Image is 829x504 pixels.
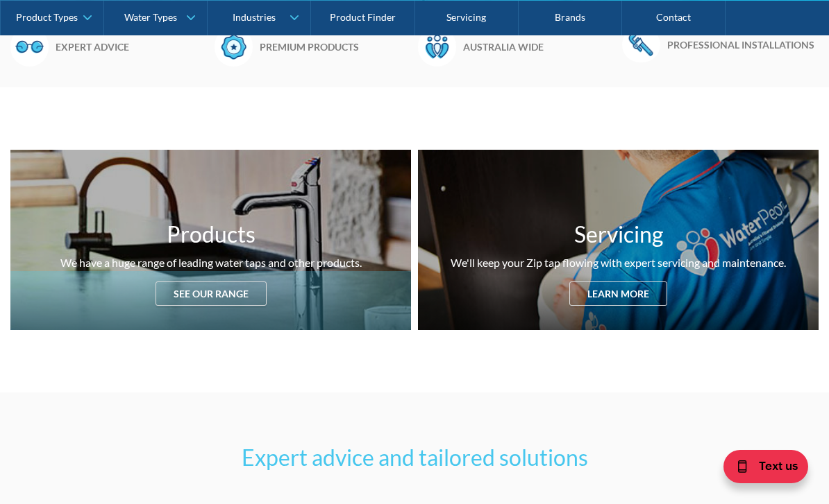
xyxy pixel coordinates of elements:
[690,435,829,504] iframe: podium webchat widget bubble
[167,218,256,251] h3: Products
[124,11,177,23] div: Water Types
[16,11,78,23] div: Product Types
[233,11,276,23] div: Industries
[463,40,615,54] h6: Australia wide
[569,281,667,306] div: Learn more
[14,441,815,474] h3: Expert advice and tailored solutions
[56,40,208,54] h6: Expert advice
[10,150,411,330] a: ProductsWe have a huge range of leading water taps and other products.See our range
[667,37,819,52] h6: Professional installations
[10,27,49,66] img: Glasses
[451,254,786,271] div: We'll keep your Zip tap flowing with expert servicing and maintenance.
[574,218,663,251] h3: Servicing
[60,254,362,271] div: We have a huge range of leading water taps and other products.
[156,281,267,306] div: See our range
[418,150,819,330] a: ServicingWe'll keep your Zip tap flowing with expert servicing and maintenance.Learn more
[215,27,253,66] img: Badge
[418,27,456,66] img: Waterpeople Symbol
[622,27,660,62] img: Wrench
[260,40,412,54] h6: Premium products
